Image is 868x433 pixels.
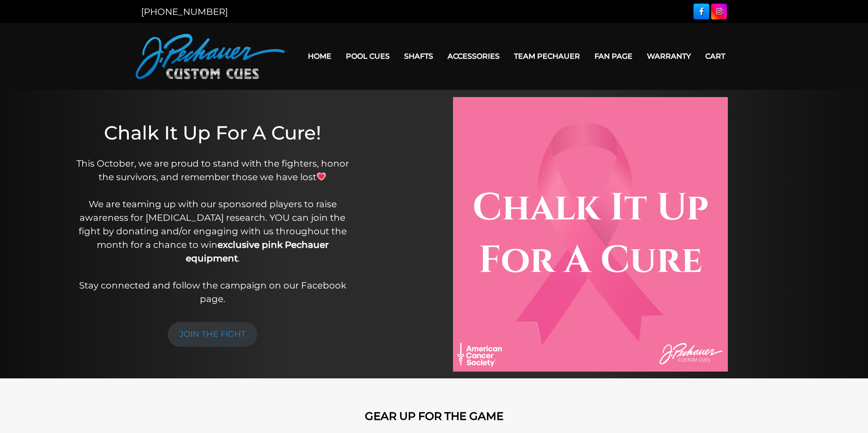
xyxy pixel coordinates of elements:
[141,6,228,17] a: [PHONE_NUMBER]
[698,45,732,68] a: Cart
[507,45,587,68] a: Team Pechauer
[70,121,355,144] h1: Chalk It Up For A Cure!
[70,157,355,306] p: This October, we are proud to stand with the fighters, honor the survivors, and remember those we...
[397,45,440,68] a: Shafts
[136,34,285,79] img: Pechauer Custom Cues
[168,322,257,347] a: JOIN THE FIGHT
[339,45,397,68] a: Pool Cues
[587,45,640,68] a: Fan Page
[301,45,339,68] a: Home
[186,239,329,264] strong: exclusive pink Pechauer equipment
[365,410,504,423] strong: GEAR UP FOR THE GAME
[640,45,698,68] a: Warranty
[440,45,507,68] a: Accessories
[317,172,326,181] img: 💗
